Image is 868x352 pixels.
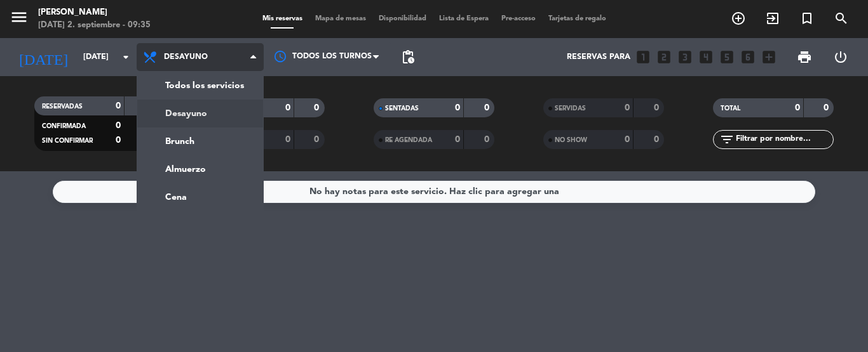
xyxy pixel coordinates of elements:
[285,135,290,144] strong: 0
[484,103,492,112] strong: 0
[137,100,263,127] a: Desayuno
[385,137,432,143] span: RE AGENDADA
[309,185,559,199] div: No hay notas para este servicio. Haz clic para agregar una
[118,49,133,65] i: arrow_drop_down
[38,6,151,19] div: [PERSON_NAME]
[10,43,77,71] i: [DATE]
[795,103,800,112] strong: 0
[385,105,419,112] span: SENTADAS
[42,123,86,129] span: CONFIRMADA
[721,105,740,112] span: TOTAL
[635,49,651,65] i: looks_one
[654,103,661,112] strong: 0
[567,53,630,62] span: Reservas para
[137,72,263,100] a: Todos los servicios
[797,49,812,65] span: print
[116,121,121,130] strong: 0
[542,15,613,22] span: Tarjetas de regalo
[765,11,780,26] i: exit_to_app
[824,103,831,112] strong: 0
[731,11,746,26] i: add_circle_outline
[698,49,714,65] i: looks_4
[372,15,433,22] span: Disponibilidad
[654,135,661,144] strong: 0
[719,132,735,147] i: filter_list
[137,183,263,211] a: Cena
[42,138,93,144] span: SIN CONFIRMAR
[555,105,586,112] span: SERVIDAS
[455,135,460,144] strong: 0
[309,15,372,22] span: Mapa de mesas
[625,103,630,112] strong: 0
[822,38,858,76] div: LOG OUT
[735,133,833,147] input: Filtrar por nombre...
[400,49,416,65] span: pending_actions
[834,11,849,26] i: search
[38,19,151,32] div: [DATE] 2. septiembre - 09:35
[137,155,263,183] a: Almuerzo
[677,49,693,65] i: looks_3
[10,8,29,31] button: menu
[555,137,587,143] span: NO SHOW
[164,53,208,62] span: Desayuno
[495,15,542,22] span: Pre-acceso
[42,103,83,110] span: RESERVADAS
[625,135,630,144] strong: 0
[833,49,848,65] i: power_settings_new
[656,49,672,65] i: looks_two
[10,8,29,27] i: menu
[719,49,735,65] i: looks_5
[116,136,121,145] strong: 0
[314,103,322,112] strong: 0
[137,127,263,155] a: Brunch
[314,135,322,144] strong: 0
[285,103,290,112] strong: 0
[256,15,309,22] span: Mis reservas
[740,49,756,65] i: looks_6
[761,49,777,65] i: add_box
[799,11,815,26] i: turned_in_not
[484,135,492,144] strong: 0
[116,101,121,110] strong: 0
[455,103,460,112] strong: 0
[433,15,495,22] span: Lista de Espera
